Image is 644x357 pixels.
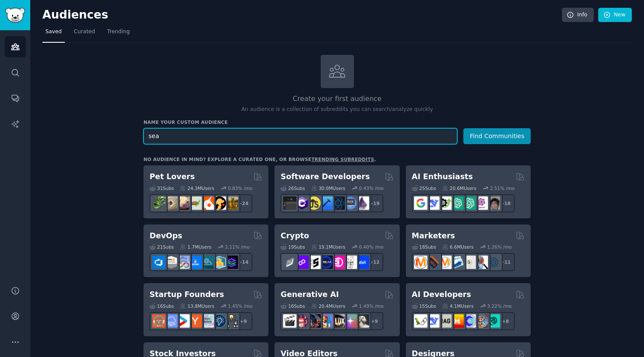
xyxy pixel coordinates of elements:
[188,314,202,328] img: ycombinator
[225,314,238,328] img: growmybusiness
[487,196,500,210] img: ArtificalIntelligence
[438,314,452,328] img: Rag
[412,231,455,241] h2: Marketers
[426,314,440,328] img: DeepSeek
[450,314,464,328] img: MistralAI
[332,196,345,210] img: reactnative
[150,289,224,300] h2: Startup Founders
[359,244,384,250] div: 0.40 % /mo
[365,194,383,212] div: + 19
[201,256,214,269] img: platformengineering
[104,25,133,43] a: Trending
[307,256,321,269] img: ethstaker
[143,106,531,114] p: An audience is a collection of subreddits you can search/analyze quickly
[356,196,369,210] img: elixir
[234,194,252,212] div: + 24
[281,289,339,300] h2: Generative AI
[213,256,226,269] img: aws_cdk
[150,303,174,309] div: 16 Sub s
[225,256,238,269] img: PlatformEngineers
[497,312,515,330] div: + 8
[365,312,383,330] div: + 9
[152,196,166,210] img: herpetology
[356,314,369,328] img: DreamBooth
[426,196,440,210] img: DeepSeek
[225,196,238,210] img: dogbreed
[475,256,488,269] img: MarketingResearch
[143,94,531,104] h2: Create your first audience
[412,244,436,250] div: 18 Sub s
[281,185,305,191] div: 26 Sub s
[414,256,427,269] img: content_marketing
[438,196,452,210] img: AItoolsCatalog
[188,256,202,269] img: DevOpsLinks
[412,171,473,182] h2: AI Enthusiasts
[307,196,321,210] img: learnjavascript
[150,171,195,182] h2: Pet Lovers
[462,314,476,328] img: OpenSourceAI
[150,244,174,250] div: 21 Sub s
[295,256,309,269] img: 0xPolygon
[152,256,166,269] img: azuredevops
[164,256,178,269] img: AWS_Certified_Experts
[42,8,562,22] h2: Audiences
[497,194,515,212] div: + 18
[283,256,296,269] img: ethfinance
[281,171,370,182] h2: Software Developers
[462,256,476,269] img: googleads
[442,303,474,309] div: 4.1M Users
[234,312,252,330] div: + 9
[150,231,182,241] h2: DevOps
[281,244,305,250] div: 19 Sub s
[344,314,357,328] img: starryai
[107,28,130,36] span: Trending
[164,196,178,210] img: ballpython
[562,8,594,22] a: Info
[281,303,305,309] div: 16 Sub s
[463,128,531,144] button: Find Communities
[475,314,488,328] img: llmops
[442,185,476,191] div: 20.6M Users
[344,196,357,210] img: AskComputerScience
[319,314,333,328] img: sdforall
[490,185,515,191] div: 2.51 % /mo
[311,185,345,191] div: 30.0M Users
[180,244,211,250] div: 1.7M Users
[359,185,384,191] div: 0.43 % /mo
[150,185,174,191] div: 31 Sub s
[5,8,25,23] img: GummySearch logo
[71,25,98,43] a: Curated
[213,314,226,328] img: Entrepreneurship
[332,256,345,269] img: defiblockchain
[414,196,427,210] img: GoogleGeminiAI
[225,244,250,250] div: 2.11 % /mo
[487,314,500,328] img: AIDevelopersSociety
[462,196,476,210] img: chatgpt_prompts_
[42,25,65,43] a: Saved
[201,196,214,210] img: cockatiel
[180,185,214,191] div: 24.3M Users
[365,253,383,271] div: + 12
[295,314,309,328] img: dalle2
[164,314,178,328] img: SaaS
[228,303,252,309] div: 1.45 % /mo
[598,8,632,22] a: New
[332,314,345,328] img: FluxAI
[180,303,214,309] div: 13.8M Users
[143,119,531,125] h3: Name your custom audience
[74,28,95,36] span: Curated
[234,253,252,271] div: + 14
[412,289,471,300] h2: AI Developers
[414,314,427,328] img: LangChain
[311,303,345,309] div: 20.4M Users
[283,196,296,210] img: software
[307,314,321,328] img: deepdream
[281,231,309,241] h2: Crypto
[426,256,440,269] img: bigseo
[487,303,512,309] div: 3.22 % /mo
[319,256,333,269] img: web3
[450,256,464,269] img: Emailmarketing
[213,196,226,210] img: PetAdvice
[228,185,252,191] div: 0.83 % /mo
[152,314,166,328] img: EntrepreneurRideAlong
